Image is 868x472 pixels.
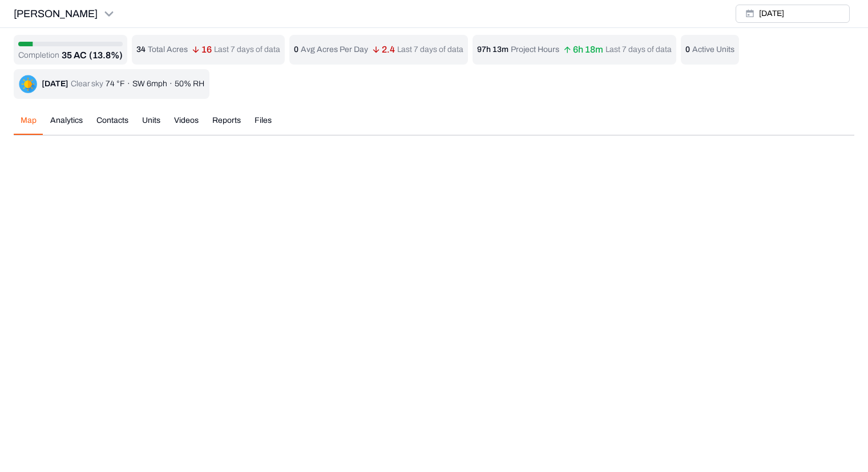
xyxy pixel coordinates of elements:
[90,115,135,135] button: Contacts
[135,115,167,135] button: Units
[127,78,130,90] p: ·
[14,6,98,22] p: [PERSON_NAME]
[605,44,672,55] p: Last 7 days of data
[192,46,199,53] img: arrow
[167,115,205,135] button: Videos
[71,78,103,90] p: Clear sky
[43,115,90,135] button: Analytics
[18,50,59,61] p: Completion
[89,49,123,62] p: (13.8%)
[248,115,278,135] button: Files
[736,5,850,23] button: [DATE]
[692,44,734,55] p: Active Units
[14,115,43,135] button: Map
[477,44,508,55] p: 97h 13m
[169,78,172,90] p: ·
[564,46,603,53] p: 6h 18m
[205,115,248,135] button: Reports
[62,49,123,62] button: 35 AC(13.8%)
[397,44,463,55] p: Last 7 days of data
[132,78,167,90] p: SW 6mph
[148,44,188,55] p: Total Acres
[214,44,280,55] p: Last 7 days of data
[192,46,212,53] p: 16
[511,44,559,55] p: Project Hours
[106,78,125,90] p: 74 °F
[685,44,690,55] p: 0
[301,44,368,55] p: Avg Acres Per Day
[373,46,395,53] p: 2.4
[19,75,37,93] img: clear-sky-DDUEQLQN.png
[564,46,571,53] img: arrow
[136,44,146,55] p: 34
[175,78,204,90] p: 50% RH
[373,46,380,53] img: arrow
[62,49,87,62] p: 35 AC
[294,44,298,55] p: 0
[42,78,68,90] div: [DATE]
